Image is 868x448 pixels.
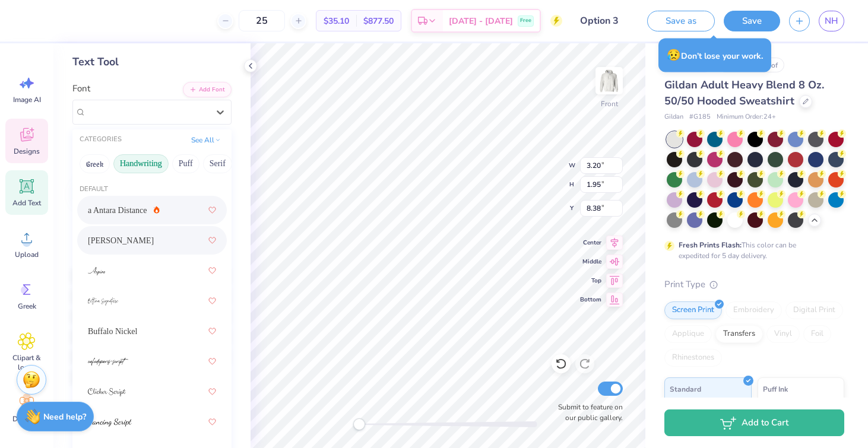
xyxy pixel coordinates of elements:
span: Greek [18,301,36,311]
span: Gildan Adult Heavy Blend 8 Oz. 50/50 Hooded Sweatshirt [664,78,824,108]
img: Front [597,69,621,93]
span: Top [580,276,601,285]
a: NH [819,11,844,31]
div: Don’t lose your work. [658,39,771,72]
img: cafedeparis-script [88,358,128,366]
img: Clicker Script [88,388,126,396]
div: Digital Print [785,301,843,319]
div: Accessibility label [353,418,365,430]
span: Bottom [580,295,601,304]
div: Foil [803,325,831,343]
span: [PERSON_NAME] [88,234,154,247]
img: Aspire [88,267,105,275]
button: Handwriting [113,154,169,173]
img: Bettina Signature [88,297,119,306]
button: Serif [203,154,232,173]
div: Text Tool [72,54,232,70]
div: Front [601,99,618,109]
img: Dancing Script [88,418,132,427]
div: Print Type [664,278,844,291]
div: CATEGORIES [80,135,122,145]
span: Decorate [12,414,41,424]
button: Save [724,11,780,31]
label: Font [72,82,90,96]
span: a Antara Distance [88,204,147,217]
div: Default [72,185,232,195]
div: Screen Print [664,301,722,319]
span: Minimum Order: 24 + [717,112,776,122]
input: – – [239,10,285,31]
div: Applique [664,325,712,343]
span: Gildan [664,112,683,122]
button: See All [188,134,224,146]
span: Middle [580,257,601,266]
div: Vinyl [766,325,800,343]
button: Add to Cart [664,409,844,436]
button: Puff [172,154,199,173]
button: Greek [80,154,110,173]
span: Free [520,17,531,25]
span: Clipart & logos [7,353,46,372]
input: Untitled Design [571,9,629,33]
span: NH [825,14,838,28]
span: Add Text [12,198,41,208]
span: Designs [14,147,40,156]
div: Transfers [715,325,763,343]
div: Embroidery [726,301,782,319]
span: Image AI [13,95,41,104]
button: Save as [647,11,715,31]
span: # G185 [689,112,711,122]
strong: Need help? [43,411,86,422]
span: [DATE] - [DATE] [449,15,513,27]
div: This color can be expedited for 5 day delivery. [679,240,825,261]
span: Buffalo Nickel [88,325,137,338]
div: Rhinestones [664,349,722,367]
strong: Fresh Prints Flash: [679,240,742,250]
button: Add Font [183,82,232,97]
span: Puff Ink [763,383,788,395]
span: $877.50 [363,15,394,27]
span: Center [580,238,601,247]
span: Upload [15,250,39,259]
span: $35.10 [324,15,349,27]
span: 😥 [667,47,681,63]
label: Submit to feature on our public gallery. [552,402,623,423]
span: Standard [670,383,701,395]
